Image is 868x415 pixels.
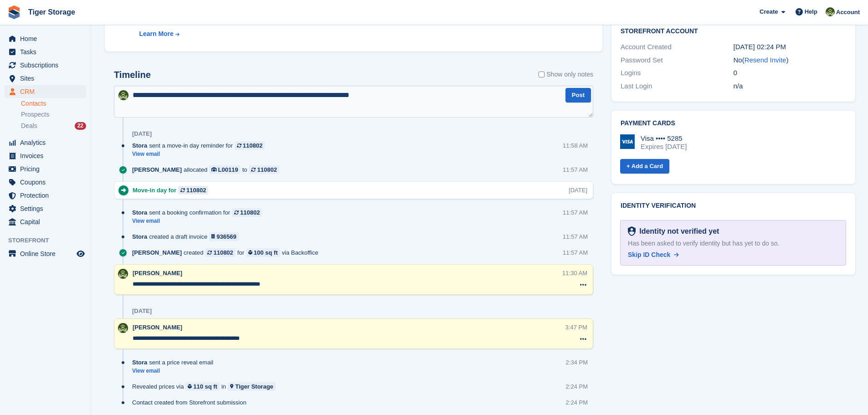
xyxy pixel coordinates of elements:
[20,215,75,228] span: Capital
[132,165,284,174] div: allocated to
[25,5,79,20] a: Tiger Storage
[209,232,239,241] a: 936569
[139,29,173,39] div: Learn More
[734,55,846,66] div: No
[566,398,588,407] div: 2:24 PM
[132,382,280,391] div: Revealed prices via in
[620,159,669,174] a: + Add a Card
[566,358,588,367] div: 2:34 PM
[734,42,846,52] div: [DATE] 02:24 PM
[114,70,151,80] h2: Timeline
[20,85,75,98] span: CRM
[254,248,278,257] div: 100 sq ft
[836,8,860,17] span: Account
[20,202,75,215] span: Settings
[205,248,235,257] a: 110802
[5,149,86,162] a: menu
[232,208,262,217] a: 110802
[20,32,75,45] span: Home
[20,59,75,72] span: Subscriptions
[132,130,152,138] div: [DATE]
[186,186,206,195] div: 110802
[5,59,86,72] a: menu
[132,232,243,241] div: created a draft invoice
[132,217,267,225] a: View email
[5,72,86,85] a: menu
[20,149,75,162] span: Invoices
[21,110,49,119] span: Prospects
[132,141,147,150] span: Stora
[5,176,86,189] a: menu
[185,382,220,391] a: 110 sq ft
[118,323,128,333] img: Matthew Ellwood
[75,122,86,130] div: 22
[20,163,75,175] span: Pricing
[132,208,147,217] span: Stora
[566,382,588,391] div: 2:24 PM
[20,72,75,85] span: Sites
[563,208,588,217] div: 11:57 AM
[565,88,591,103] button: Post
[5,247,86,260] a: menu
[636,226,719,237] div: Identity not verified yet
[133,186,213,195] div: Move-in day for
[132,358,147,367] span: Stora
[132,358,218,367] div: sent a price reveal email
[132,208,267,217] div: sent a booking confirmation for
[21,99,86,108] a: Contacts
[641,134,687,143] div: Visa •••• 5285
[621,202,846,210] h2: Identity verification
[132,367,218,375] a: View email
[734,81,846,92] div: n/a
[257,165,277,174] div: 110802
[132,232,147,241] span: Stora
[5,215,86,228] a: menu
[628,239,838,248] div: Has been asked to verify identity but has yet to do so.
[246,248,280,257] a: 100 sq ft
[132,150,269,158] a: View email
[563,248,588,257] div: 11:57 AM
[539,70,593,79] label: Show only notes
[218,165,238,174] div: L00119
[8,236,91,245] span: Storefront
[628,226,636,236] img: Identity Verification Ready
[132,307,152,315] div: [DATE]
[216,232,236,241] div: 936569
[20,136,75,149] span: Analytics
[5,85,86,98] a: menu
[641,143,687,151] div: Expires [DATE]
[132,248,182,257] span: [PERSON_NAME]
[139,29,334,39] a: Learn More
[563,165,588,174] div: 11:57 AM
[20,189,75,202] span: Protection
[620,134,635,149] img: Visa Logo
[235,141,265,150] a: 110802
[5,202,86,215] a: menu
[565,323,587,332] div: 3:47 PM
[133,270,182,277] span: [PERSON_NAME]
[213,248,233,257] div: 110802
[178,186,208,195] a: 110802
[569,186,587,195] div: [DATE]
[132,398,251,407] div: Contact created from Storefront submission
[563,232,588,241] div: 11:57 AM
[628,251,670,258] span: Skip ID Check
[826,7,835,16] img: Matthew Ellwood
[760,7,778,16] span: Create
[563,141,588,150] div: 11:58 AM
[20,46,75,58] span: Tasks
[621,26,846,35] h2: Storefront Account
[132,141,269,150] div: sent a move-in day reminder for
[20,247,75,260] span: Online Store
[132,165,182,174] span: [PERSON_NAME]
[209,165,241,174] a: L00119
[249,165,279,174] a: 110802
[21,121,86,131] a: Deals 22
[20,176,75,189] span: Coupons
[621,42,733,52] div: Account Created
[118,269,128,279] img: Matthew Ellwood
[621,81,733,92] div: Last Login
[5,189,86,202] a: menu
[5,136,86,149] a: menu
[193,382,217,391] div: 110 sq ft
